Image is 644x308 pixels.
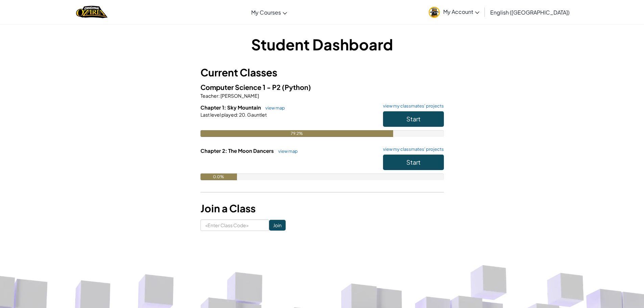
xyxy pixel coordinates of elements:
[200,173,237,180] div: 0.0%
[246,112,267,118] span: Gauntlet
[76,5,108,19] a: Ozaria by CodeCombat logo
[406,158,421,166] span: Start
[200,112,237,118] span: Last level played
[237,112,238,118] span: :
[238,112,246,118] span: 20.
[200,147,275,154] span: Chapter 2: The Moon Dancers
[200,219,269,231] input: <Enter Class Code>
[200,104,262,111] span: Chapter 1: Sky Mountain
[200,65,444,80] h3: Current Classes
[429,7,440,18] img: avatar
[200,130,393,137] div: 79.2%
[443,8,479,15] span: My Account
[248,3,290,21] a: My Courses
[282,83,311,91] span: (Python)
[383,155,444,170] button: Start
[200,201,444,216] h3: Join a Class
[425,1,483,23] a: My Account
[269,220,286,231] input: Join
[275,148,298,154] a: view map
[220,93,259,99] span: [PERSON_NAME]
[487,3,573,21] a: English ([GEOGRAPHIC_DATA])
[200,83,282,91] span: Computer Science 1 - P2
[200,93,218,99] span: Teacher
[383,111,444,127] button: Start
[262,105,285,111] a: view map
[380,104,444,108] a: view my classmates' projects
[490,9,570,16] span: English ([GEOGRAPHIC_DATA])
[406,115,421,123] span: Start
[200,34,444,55] h1: Student Dashboard
[380,147,444,151] a: view my classmates' projects
[251,9,281,16] span: My Courses
[218,93,220,99] span: :
[76,5,108,19] img: Home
